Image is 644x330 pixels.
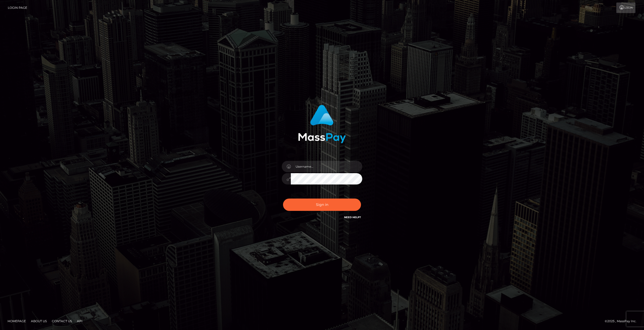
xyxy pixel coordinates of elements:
[616,3,635,13] a: Login
[344,216,361,219] a: Need Help?
[6,317,28,325] a: Homepage
[605,318,640,324] div: © 2025 , MassPay Inc.
[291,161,362,172] input: Username...
[75,317,85,325] a: API
[283,199,361,211] button: Sign in
[8,3,27,13] a: Login Page
[50,317,74,325] a: Contact Us
[29,317,49,325] a: About Us
[298,105,346,143] img: MassPay Login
